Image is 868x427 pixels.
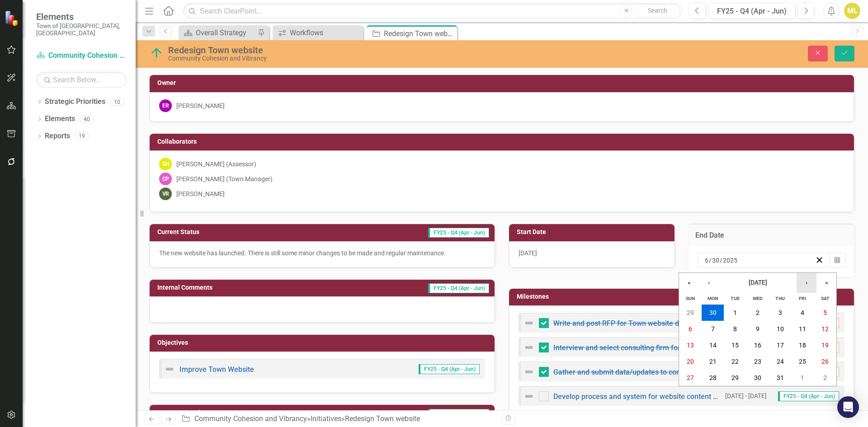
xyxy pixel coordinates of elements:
img: Not Defined [524,318,534,328]
img: Not Defined [524,391,534,402]
img: Not Defined [524,342,534,353]
abbr: July 12, 2025 [821,325,829,333]
abbr: July 20, 2025 [687,358,694,365]
button: July 9, 2025 [746,321,769,337]
button: June 29, 2025 [679,305,702,321]
button: » [816,273,836,293]
span: / [709,256,712,264]
abbr: July 8, 2025 [733,325,737,333]
button: July 30, 2025 [746,370,769,386]
abbr: July 21, 2025 [709,358,717,365]
button: July 15, 2025 [724,337,746,353]
button: July 27, 2025 [679,370,702,386]
img: On Target [149,46,164,60]
button: July 29, 2025 [724,370,746,386]
p: The new website has launched. There is still some minor changes to be made and regular maintenance. [159,249,485,258]
abbr: July 9, 2025 [756,325,759,333]
a: Strategic Priorities [45,97,105,107]
abbr: July 28, 2025 [709,374,717,381]
abbr: July 18, 2025 [799,342,806,349]
button: July 28, 2025 [702,370,724,386]
div: 40 [80,115,94,123]
img: Not Defined [164,364,175,375]
button: July 20, 2025 [679,353,702,370]
abbr: Tuesday [731,296,740,301]
abbr: July 17, 2025 [777,342,784,349]
abbr: July 14, 2025 [709,342,717,349]
button: July 21, 2025 [702,353,724,370]
button: FY25 - Q4 (Apr - Jun) [708,3,795,19]
button: [DATE] [719,273,797,293]
abbr: July 19, 2025 [821,342,829,349]
button: July 12, 2025 [814,321,836,337]
abbr: July 5, 2025 [823,309,827,316]
a: Workflows [275,27,361,38]
abbr: July 29, 2025 [731,374,739,381]
img: Not Defined [524,366,534,377]
h3: End Date [695,231,848,239]
button: July 1, 2025 [724,305,746,321]
div: Overall Strategy [196,27,255,38]
h3: Owner [157,80,849,86]
abbr: July 11, 2025 [799,325,806,333]
div: » » [181,414,495,424]
a: Community Cohesion and Vibrancy [36,51,127,61]
button: August 1, 2025 [792,370,814,386]
abbr: Saturday [821,296,830,301]
abbr: July 25, 2025 [799,358,806,365]
abbr: August 1, 2025 [801,374,804,381]
abbr: Monday [708,296,718,301]
button: July 25, 2025 [792,353,814,370]
button: June 30, 2025 [702,305,724,321]
button: July 18, 2025 [792,337,814,353]
abbr: July 27, 2025 [687,374,694,381]
div: Open Intercom Messenger [837,396,859,418]
abbr: July 31, 2025 [777,374,784,381]
a: Write and post RFP for Town website design [553,319,697,328]
input: Search ClearPoint... [183,3,682,19]
abbr: July 1, 2025 [733,309,737,316]
abbr: June 29, 2025 [687,309,694,316]
abbr: July 10, 2025 [777,325,784,333]
button: July 22, 2025 [724,353,746,370]
button: ‹ [699,273,719,293]
abbr: Friday [799,296,806,301]
h3: Start Date [517,229,670,235]
span: FY25 - Q4 (Apr - Jun) [778,391,839,401]
abbr: July 13, 2025 [687,342,694,349]
input: mm [704,256,709,265]
div: 10 [110,98,124,106]
a: Interview and select consulting firm for Town website redesign [553,343,757,352]
abbr: July 23, 2025 [754,358,761,365]
img: ClearPoint Strategy [5,10,20,26]
span: Elements [36,11,127,22]
a: Reports [45,131,70,141]
h3: Current Status [157,229,292,235]
div: GH [159,158,172,170]
abbr: July 16, 2025 [754,342,761,349]
a: Elements [45,114,75,124]
span: Search [648,7,667,14]
button: July 4, 2025 [792,305,814,321]
abbr: July 6, 2025 [689,325,692,333]
abbr: July 3, 2025 [778,309,782,316]
div: Redesign Town website [345,414,420,423]
span: FY25 - Q4 (Apr - Jun) [428,283,489,293]
div: [PERSON_NAME] [176,189,225,198]
a: Initiatives [311,414,341,423]
button: July 5, 2025 [814,305,836,321]
div: ER [159,99,172,112]
button: Search [635,5,680,17]
input: Search Below... [36,72,127,88]
span: / [720,256,722,264]
button: July 6, 2025 [679,321,702,337]
button: July 24, 2025 [769,353,792,370]
div: Redesign Town website [168,45,545,55]
a: Develop process and system for website content updates [553,392,739,401]
span: FY25 - Q4 (Apr - Jun) [419,364,480,374]
div: [PERSON_NAME] (Assessor) [176,160,256,169]
button: July 23, 2025 [746,353,769,370]
button: July 26, 2025 [814,353,836,370]
a: Improve Town Website [179,365,254,374]
input: dd [712,256,720,265]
